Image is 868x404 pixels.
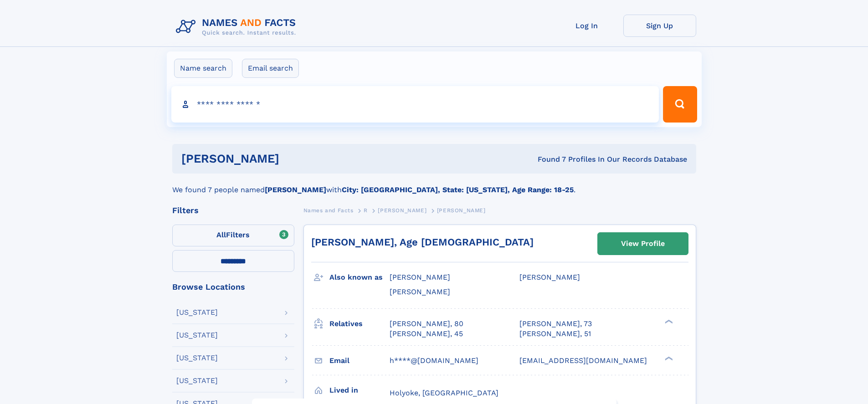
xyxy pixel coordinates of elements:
[378,207,426,214] span: [PERSON_NAME]
[329,316,390,332] h3: Relatives
[176,309,218,316] div: [US_STATE]
[174,59,232,78] label: Name search
[378,205,426,216] a: [PERSON_NAME]
[329,353,390,368] h3: Email
[172,174,696,195] div: We found 7 people named with .
[623,15,696,37] a: Sign Up
[176,332,218,339] div: [US_STATE]
[519,329,591,339] a: [PERSON_NAME], 51
[172,283,294,291] div: Browse Locations
[390,287,450,296] span: [PERSON_NAME]
[172,225,294,246] label: Filters
[329,383,390,398] h3: Lived in
[408,154,687,164] div: Found 7 Profiles In Our Records Database
[181,153,409,164] h1: [PERSON_NAME]
[437,207,486,214] span: [PERSON_NAME]
[390,389,498,397] span: Holyoke, [GEOGRAPHIC_DATA]
[550,15,623,37] a: Log In
[364,205,368,216] a: R
[171,86,659,123] input: search input
[598,233,688,255] a: View Profile
[364,207,368,214] span: R
[342,185,574,194] b: City: [GEOGRAPHIC_DATA], State: [US_STATE], Age Range: 18-25
[176,354,218,362] div: [US_STATE]
[663,318,673,324] div: ❯
[242,59,299,78] label: Email search
[663,86,697,123] button: Search Button
[303,205,354,216] a: Names and Facts
[176,377,218,384] div: [US_STATE]
[390,273,450,281] span: [PERSON_NAME]
[621,233,665,254] div: View Profile
[519,356,647,365] span: [EMAIL_ADDRESS][DOMAIN_NAME]
[519,273,580,281] span: [PERSON_NAME]
[172,206,294,215] div: Filters
[663,355,673,361] div: ❯
[172,15,303,39] img: Logo Names and Facts
[265,185,326,194] b: [PERSON_NAME]
[329,270,390,285] h3: Also known as
[390,329,463,339] a: [PERSON_NAME], 45
[519,319,592,329] a: [PERSON_NAME], 73
[311,236,534,248] a: [PERSON_NAME], Age [DEMOGRAPHIC_DATA]
[390,319,463,329] a: [PERSON_NAME], 80
[216,230,226,239] span: All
